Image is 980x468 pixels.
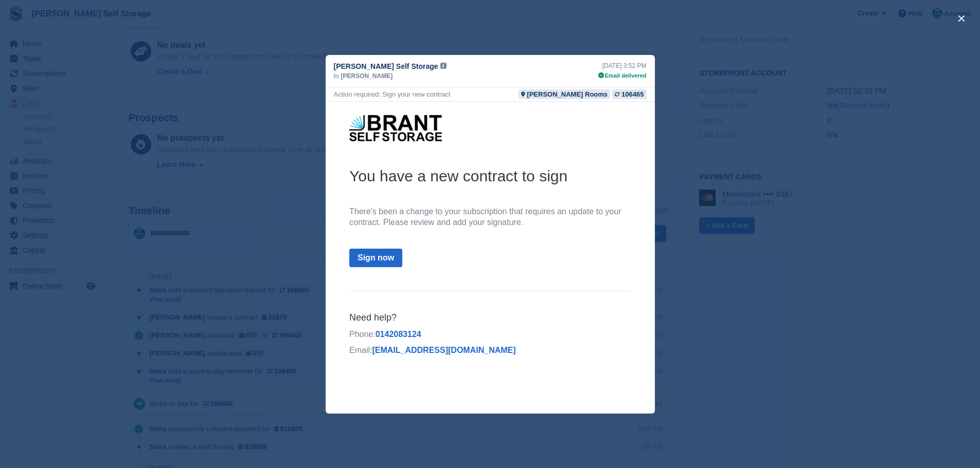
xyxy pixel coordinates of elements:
div: Email delivered [598,71,647,80]
div: Action required: Sign your new contract [334,89,451,99]
p: Phone: [24,228,306,238]
h6: Need help? [24,210,306,222]
span: [PERSON_NAME] [341,71,393,81]
img: Brant Self Storage Logo [24,9,116,40]
span: to [334,71,339,81]
a: 0142083124 [50,228,96,237]
img: icon-info-grey-7440780725fd019a000dd9b08b2336e03edf1995a4989e88bcd33f0948082b44.svg [440,63,447,69]
p: There's been a change to your subscription that requires an update to your contract. Please revie... [24,105,306,126]
a: [EMAIL_ADDRESS][DOMAIN_NAME] [46,244,190,253]
div: [PERSON_NAME] Rooms [527,89,608,99]
a: [PERSON_NAME] Rooms [519,89,610,99]
span: [PERSON_NAME] Self Storage [334,61,438,71]
p: Email: [24,244,306,254]
a: 106465 [612,89,646,99]
h2: You have a new contract to sign [24,64,306,84]
div: [DATE] 3:52 PM [598,61,647,70]
a: Sign now [24,147,77,166]
button: close [953,10,970,27]
div: 106465 [621,89,644,99]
